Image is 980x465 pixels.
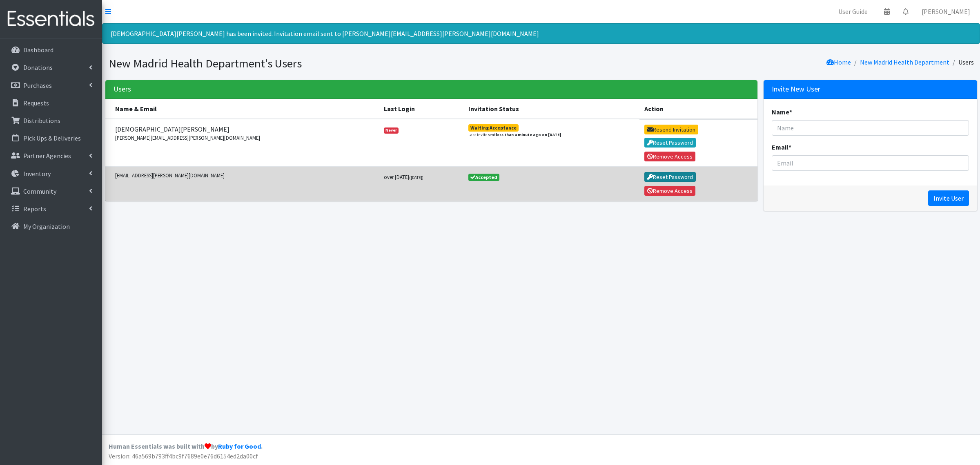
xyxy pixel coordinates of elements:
[644,172,696,182] button: Reset Password
[23,170,51,178] p: Inventory
[772,85,820,94] h3: Invite New User
[23,187,56,195] p: Community
[949,56,974,68] li: Users
[3,183,99,199] a: Community
[115,134,374,142] small: [PERSON_NAME][EMAIL_ADDRESS][PERSON_NAME][DOMAIN_NAME]
[379,99,463,119] th: Last Login
[109,56,538,71] h1: New Madrid Health Department's Users
[463,99,639,119] th: Invitation Status
[102,23,980,44] div: [DEMOGRAPHIC_DATA][PERSON_NAME] has been invited. Invitation email sent to [PERSON_NAME][EMAIL_AD...
[23,116,60,125] p: Distributions
[772,107,792,117] label: Name
[114,85,131,94] h3: Users
[115,124,374,134] span: [DEMOGRAPHIC_DATA][PERSON_NAME]
[384,174,423,180] small: over [DATE]
[3,165,99,182] a: Inventory
[409,175,423,180] small: ([DATE])
[3,218,99,235] a: My Organization
[23,134,81,142] p: Pick Ups & Deliveries
[772,142,791,152] label: Email
[109,452,258,460] span: Version: 46a569b793ff4bc9f7689e0e76d6154ed2da00cf
[23,63,53,72] p: Donations
[470,125,517,130] div: Waiting Acceptance
[772,155,969,171] input: Email
[772,120,969,136] input: Name
[23,152,71,160] p: Partner Agencies
[928,190,969,206] input: Invite User
[23,99,49,107] p: Requests
[109,442,263,450] strong: Human Essentials was built with by .
[644,138,696,148] button: Reset Password
[115,172,374,179] small: [EMAIL_ADDRESS][PERSON_NAME][DOMAIN_NAME]
[105,99,379,119] th: Name & Email
[23,46,53,54] p: Dashboard
[3,5,99,33] img: HumanEssentials
[468,174,499,181] span: Accepted
[3,77,99,94] a: Purchases
[3,42,99,58] a: Dashboard
[3,148,99,164] a: Partner Agencies
[496,132,561,137] strong: less than a minute ago on [DATE]
[644,186,696,196] button: Remove Access
[23,205,46,213] p: Reports
[3,112,99,129] a: Distributions
[826,58,851,66] a: Home
[860,58,949,66] a: New Madrid Health Department
[639,99,757,119] th: Action
[644,125,699,134] button: Resend Invitation
[788,143,791,151] abbr: required
[832,3,874,20] a: User Guide
[3,130,99,146] a: Pick Ups & Deliveries
[468,132,561,138] small: Last invite sent
[384,127,399,133] span: Never
[3,59,99,76] a: Donations
[23,81,52,89] p: Purchases
[789,108,792,116] abbr: required
[644,152,696,161] button: Remove Access
[3,201,99,217] a: Reports
[218,442,261,450] a: Ruby for Good
[3,95,99,111] a: Requests
[23,222,70,230] p: My Organization
[915,3,977,20] a: [PERSON_NAME]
